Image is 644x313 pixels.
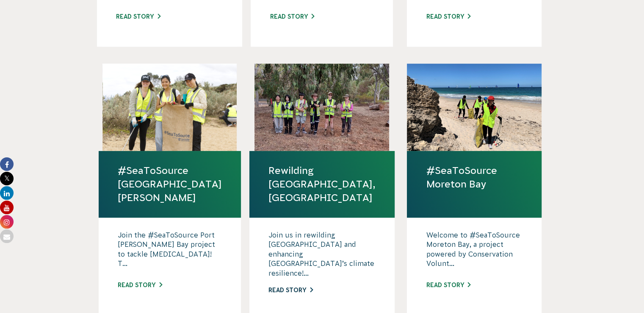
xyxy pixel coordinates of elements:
[116,13,160,20] a: Read story
[118,282,162,288] a: Read story
[268,287,313,293] a: Read story
[268,164,376,205] a: Rewilding [GEOGRAPHIC_DATA], [GEOGRAPHIC_DATA]
[426,282,470,288] a: Read story
[118,230,222,273] p: Join the #SeaToSource Port [PERSON_NAME] Bay project to tackle [MEDICAL_DATA]! T...
[118,164,222,205] a: #SeaToSource [GEOGRAPHIC_DATA][PERSON_NAME]
[270,13,314,20] a: Read story
[426,230,522,273] p: Welcome to #SeaToSource Moreton Bay, a project powered by Conservation Volunt...
[268,230,376,278] p: Join us in rewilding [GEOGRAPHIC_DATA] and enhancing [GEOGRAPHIC_DATA]’s climate resilience!...
[426,164,522,191] a: #SeaToSource Moreton Bay
[426,13,470,20] a: Read story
